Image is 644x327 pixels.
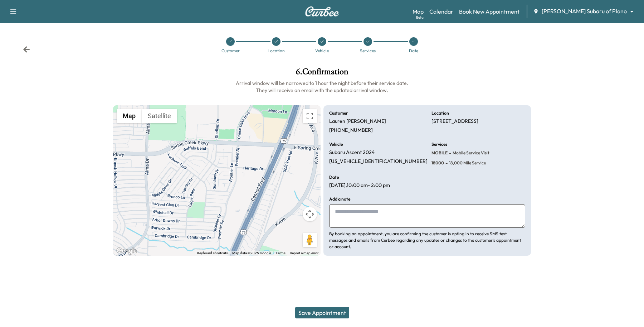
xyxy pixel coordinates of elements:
img: Google [115,246,138,256]
h6: Date [329,175,339,179]
span: Map data ©2025 Google [232,251,271,255]
img: Curbee Logo [305,6,339,16]
span: 18000 [431,160,444,166]
p: Subaru Ascent 2024 [329,149,375,156]
a: Calendar [429,7,453,16]
button: Save Appointment [295,307,349,318]
span: [PERSON_NAME] Subaru of Plano [542,7,627,15]
button: Toggle fullscreen view [303,109,317,123]
span: - [448,149,451,157]
a: Report a map error [290,251,318,255]
a: Terms (opens in new tab) [275,251,286,255]
span: 18,000 mile Service [448,160,486,166]
h6: Arrival window will be narrowed to 1 hour the night before their service date. They will receive ... [113,80,531,94]
button: Keyboard shortcuts [197,251,228,256]
p: By booking an appointment, you are confirming the customer is opting in to receive SMS text messa... [329,231,525,250]
button: Map camera controls [303,207,317,221]
h6: Location [431,111,449,115]
div: Back [23,46,30,53]
p: [PHONE_NUMBER] [329,127,373,134]
div: Date [409,49,418,53]
button: Drag Pegman onto the map to open Street View [303,233,317,247]
div: Beta [416,15,424,20]
h6: Vehicle [329,142,343,146]
p: [US_VEHICLE_IDENTIFICATION_NUMBER] [329,158,428,165]
p: Lauren [PERSON_NAME] [329,118,386,125]
h6: Add a note [329,197,350,201]
a: MapBeta [413,7,424,16]
button: Show street map [117,109,142,123]
h1: 6 . Confirmation [113,67,531,80]
button: Show satellite imagery [142,109,177,123]
span: MOBILE [431,150,448,156]
div: Services [360,49,376,53]
span: Mobile Service Visit [451,150,489,156]
h6: Customer [329,111,348,115]
div: Location [268,49,285,53]
a: Book New Appointment [459,7,519,16]
a: Open this area in Google Maps (opens a new window) [115,246,138,256]
p: [STREET_ADDRESS] [431,118,478,125]
div: Vehicle [315,49,329,53]
div: Customer [221,49,240,53]
h6: Services [431,142,447,146]
p: [DATE] , 10:00 am - 2:00 pm [329,182,390,189]
span: - [444,159,448,167]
